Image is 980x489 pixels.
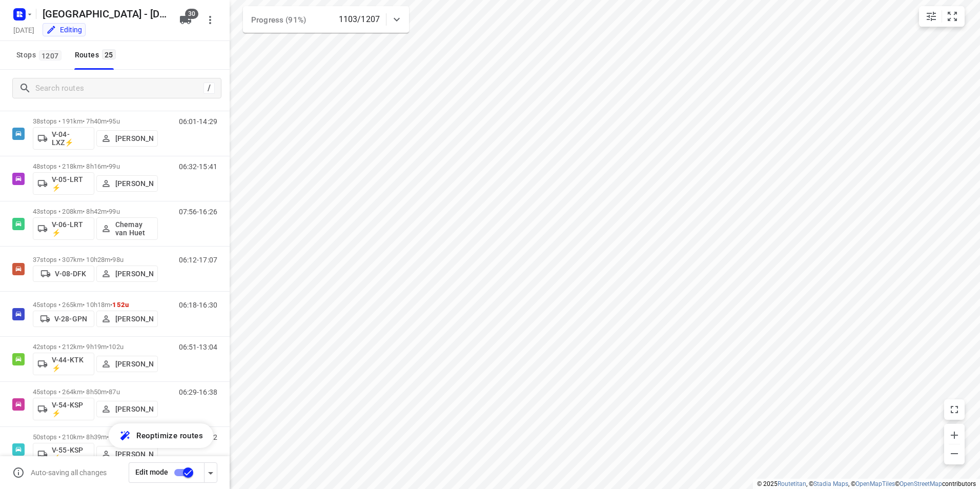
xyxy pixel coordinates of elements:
[39,50,62,60] span: 1207
[96,266,158,282] button: [PERSON_NAME]
[107,117,109,125] span: •
[115,405,153,413] p: [PERSON_NAME]
[203,83,215,94] div: /
[921,6,942,27] button: Map settings
[110,256,112,263] span: •
[46,25,82,35] div: You are currently in edit mode.
[33,433,158,441] p: 50 stops • 210km • 8h39m
[96,356,158,372] button: [PERSON_NAME]
[33,127,94,150] button: V-04-LXZ⚡
[112,256,123,263] span: 98u
[33,388,158,396] p: 45 stops • 264km • 8h50m
[52,175,90,192] p: V-05-LRT ⚡
[54,315,87,323] p: V-28-GPN
[243,6,409,33] div: Progress (91%)1103/1207
[855,480,895,487] a: OpenMapTiles
[107,388,109,396] span: •
[107,208,109,215] span: •
[251,15,306,25] span: Progress (91%)
[919,6,965,27] div: small contained button group
[115,360,153,368] p: [PERSON_NAME]
[52,401,90,417] p: V-54-KSP ⚡
[179,208,217,216] p: 07:56-16:26
[136,429,203,442] span: Reoptimize routes
[96,130,158,147] button: [PERSON_NAME]
[112,301,129,309] span: 152u
[96,401,158,417] button: [PERSON_NAME]
[75,49,119,62] div: Routes
[109,423,213,448] button: Reoptimize routes
[813,480,848,487] a: Stadia Maps
[115,450,153,458] p: [PERSON_NAME]
[33,301,158,309] p: 45 stops • 265km • 10h18m
[205,466,217,479] div: Driver app settings
[179,343,217,351] p: 06:51-13:04
[107,343,109,351] span: •
[102,49,116,59] span: 25
[96,175,158,192] button: [PERSON_NAME]
[33,311,94,327] button: V-28-GPN
[33,443,94,465] button: V-55-KSP ⚡
[135,468,168,476] span: Edit mode
[110,301,112,309] span: •
[109,388,119,396] span: 87u
[52,220,90,237] p: V-06-LRT ⚡
[115,270,153,278] p: [PERSON_NAME]
[109,162,119,170] span: 99u
[185,9,198,19] span: 30
[35,80,203,96] input: Search routes
[52,356,90,372] p: V-44-KTK ⚡
[33,208,158,215] p: 43 stops • 208km • 8h42m
[33,353,94,375] button: V-44-KTK ⚡
[900,480,942,487] a: OpenStreetMap
[115,220,153,237] p: Chemay van Huet
[339,13,380,26] p: 1103/1207
[33,343,158,351] p: 42 stops • 212km • 9h19m
[778,480,806,487] a: Routetitan
[200,10,220,30] button: More
[33,217,94,240] button: V-06-LRT ⚡
[96,446,158,462] button: [PERSON_NAME]
[33,266,94,282] button: V-08-DFK
[179,388,217,396] p: 06:29-16:38
[52,130,90,147] p: V-04-LXZ⚡
[109,208,119,215] span: 99u
[33,162,158,170] p: 48 stops • 218km • 8h16m
[179,256,217,264] p: 06:12-17:07
[757,480,976,487] li: © 2025 , © , © © contributors
[107,162,109,170] span: •
[55,270,86,278] p: V-08-DFK
[109,343,124,351] span: 102u
[179,301,217,309] p: 06:18-16:30
[115,315,153,323] p: [PERSON_NAME]
[109,117,119,125] span: 95u
[115,134,153,142] p: [PERSON_NAME]
[179,162,217,171] p: 06:32-15:41
[115,179,153,188] p: [PERSON_NAME]
[33,172,94,195] button: V-05-LRT ⚡
[33,256,158,263] p: 37 stops • 307km • 10h28m
[107,433,109,441] span: •
[16,49,65,62] span: Stops
[96,217,158,240] button: Chemay van Huet
[942,6,963,27] button: Fit zoom
[179,117,217,126] p: 06:01-14:29
[38,6,171,22] h5: Rename
[33,398,94,420] button: V-54-KSP ⚡
[33,117,158,125] p: 38 stops • 191km • 7h40m
[52,446,90,462] p: V-55-KSP ⚡
[96,311,158,327] button: [PERSON_NAME]
[31,468,107,477] p: Auto-saving all changes
[9,24,38,36] h5: Project date
[175,10,196,30] button: 30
